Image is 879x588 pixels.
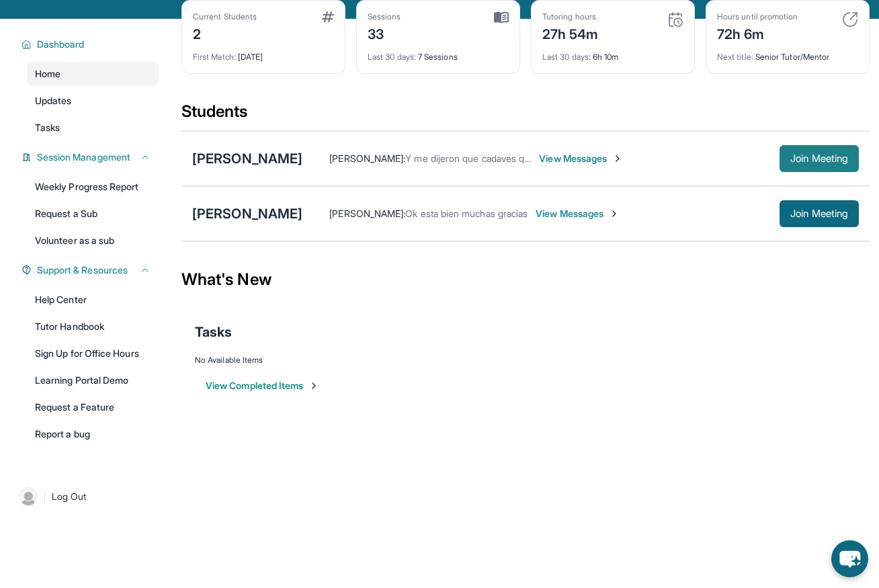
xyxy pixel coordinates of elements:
div: Senior Tutor/Mentor [717,44,858,62]
span: [PERSON_NAME] : [329,208,405,219]
a: Volunteer as a sub [27,228,159,253]
span: Support & Resources [37,263,128,277]
button: Dashboard [32,38,151,51]
a: Request a Feature [27,395,159,419]
div: 6h 10m [542,44,683,62]
a: Request a Sub [27,202,159,226]
span: Updates [35,94,72,108]
span: Last 30 days : [368,52,416,62]
a: Sign Up for Office Hours [27,341,159,366]
a: Help Center [27,288,159,312]
span: Session Management [37,151,130,164]
img: Chevron-Right [609,208,620,219]
div: 7 Sessions [368,44,509,62]
a: |Log Out [13,482,159,511]
img: card [667,11,683,28]
div: [DATE] [193,44,334,62]
a: Updates [27,89,159,113]
a: Tutor Handbook [27,314,159,339]
span: Last 30 days : [542,52,591,62]
div: [PERSON_NAME] [192,204,302,223]
div: Tutoring hours [542,11,599,22]
a: Learning Portal Demo [27,368,159,392]
div: Hours until promotion [717,11,798,22]
span: First Match : [193,52,236,62]
span: Dashboard [37,38,85,51]
div: Students [181,101,870,130]
span: Next title : [717,52,753,62]
span: Join Meeting [790,155,848,163]
button: Session Management [32,151,151,164]
div: No Available Items [195,355,856,366]
div: 2 [193,22,257,44]
a: Home [27,62,159,86]
a: Report a bug [27,422,159,446]
span: | [43,489,46,505]
div: 27h 54m [542,22,599,44]
div: Sessions [368,11,401,22]
span: Tasks [195,323,232,341]
span: Log Out [52,490,87,503]
span: View Messages [539,152,623,165]
a: Tasks [27,116,159,140]
div: Current Students [193,11,257,22]
img: card [322,11,334,22]
img: card [494,11,509,24]
button: Join Meeting [780,200,859,227]
span: View Messages [536,207,620,220]
span: Home [35,67,60,81]
span: Tasks [35,121,60,134]
button: chat-button [831,540,868,577]
img: card [842,11,858,28]
div: [PERSON_NAME] [192,149,302,168]
button: Support & Resources [32,263,151,277]
div: 33 [368,22,401,44]
button: Join Meeting [780,145,859,172]
div: 72h 6m [717,22,798,44]
img: Chevron-Right [612,153,623,164]
div: What's New [181,250,870,309]
button: View Completed Items [206,379,319,392]
span: Join Meeting [790,210,848,218]
span: [PERSON_NAME] : [329,153,405,164]
span: Ok esta bien muchas gracias [405,208,528,219]
a: Weekly Progress Report [27,175,159,199]
img: user-img [19,487,38,506]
